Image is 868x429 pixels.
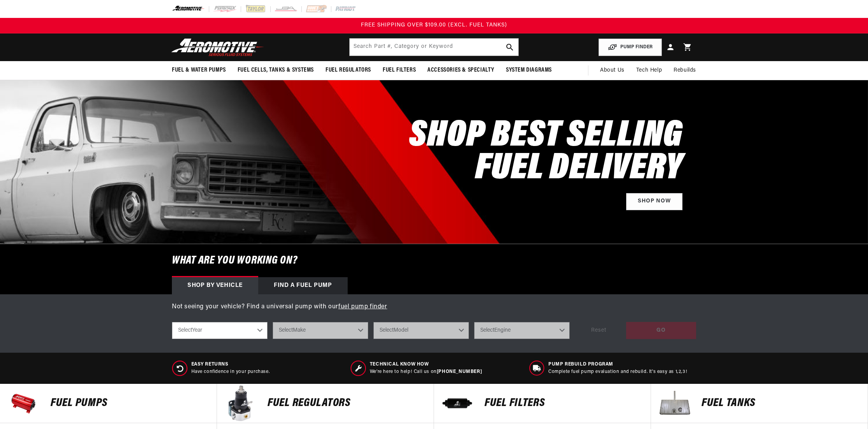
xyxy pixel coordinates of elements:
a: About Us [594,61,630,80]
span: About Us [600,67,625,73]
summary: Fuel & Water Pumps [166,61,232,79]
div: Shop by vehicle [172,277,258,294]
span: Accessories & Specialty [427,66,494,74]
span: Pump Rebuild program [548,361,687,368]
summary: System Diagrams [500,61,558,79]
h6: What are you working on? [152,244,716,277]
button: PUMP FINDER [598,39,662,56]
summary: Tech Help [630,61,668,80]
input: Search by Part Number, Category or Keyword [350,39,518,56]
summary: Fuel Regulators [320,61,377,79]
p: Have confidence in your purchase. [191,369,270,375]
img: FUEL REGULATORS [221,384,260,423]
span: Technical Know How [370,361,482,368]
summary: Rebuilds [668,61,702,80]
p: Fuel Tanks [702,397,860,409]
select: Model [373,322,469,339]
p: Complete fuel pump evaluation and rebuild. It's easy as 1,2,3! [548,369,687,375]
a: [PHONE_NUMBER] [437,369,482,374]
a: FUEL FILTERS FUEL FILTERS [434,384,651,423]
span: Tech Help [636,66,662,75]
p: We’re here to help! Call us on [370,369,482,375]
img: Fuel Tanks [655,384,694,423]
span: Rebuilds [674,66,696,75]
p: Not seeing your vehicle? Find a universal pump with our [172,302,696,312]
p: Fuel Pumps [51,397,209,409]
a: fuel pump finder [338,304,387,310]
span: FREE SHIPPING OVER $109.00 (EXCL. FUEL TANKS) [361,22,507,28]
select: Year [172,322,268,339]
img: Fuel Pumps [4,384,43,423]
span: Fuel Filters [383,66,416,74]
span: Easy Returns [191,361,270,368]
img: Aeromotive [169,38,266,56]
span: Fuel Cells, Tanks & Systems [238,66,314,74]
p: FUEL FILTERS [485,397,643,409]
select: Make [273,322,368,339]
a: FUEL REGULATORS FUEL REGULATORS [217,384,434,423]
summary: Fuel Cells, Tanks & Systems [232,61,320,79]
summary: Fuel Filters [377,61,422,79]
a: Shop Now [626,193,682,211]
h2: SHOP BEST SELLING FUEL DELIVERY [409,120,682,185]
button: search button [501,39,518,56]
div: Find a Fuel Pump [258,277,348,294]
summary: Accessories & Specialty [422,61,500,79]
span: System Diagrams [506,66,552,74]
p: FUEL REGULATORS [268,397,426,409]
span: Fuel Regulators [325,66,371,74]
select: Engine [474,322,570,339]
img: FUEL FILTERS [438,384,477,423]
a: Fuel Tanks Fuel Tanks [651,384,868,423]
span: Fuel & Water Pumps [172,66,226,74]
